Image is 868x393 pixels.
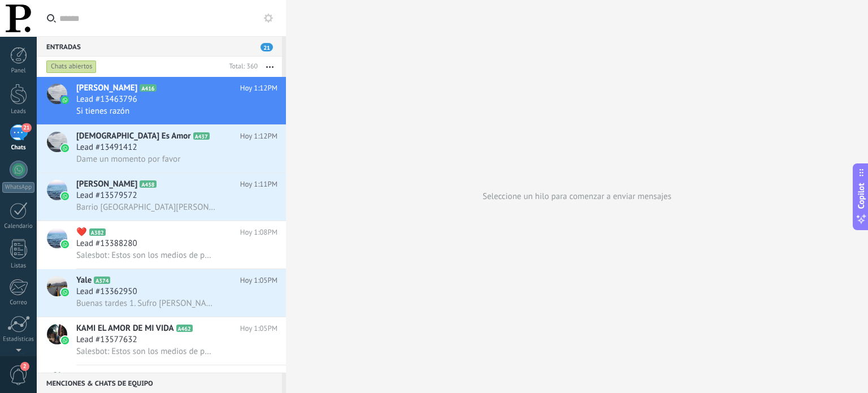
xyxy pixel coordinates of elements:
span: Hoy 1:03PM [240,371,277,382]
div: Total: 360 [224,61,258,72]
span: Lead #13362950 [76,286,137,297]
span: Hoy 1:05PM [240,275,277,286]
span: A416 [140,84,156,92]
span: [PERSON_NAME] [76,371,137,382]
span: Hoy 1:12PM [240,131,277,142]
a: avatariconYaleA374Hoy 1:05PMLead #13362950Buenas tardes 1. Sufro [PERSON_NAME] con caspa y grasa ... [37,269,286,317]
span: Hoy 1:12PM [240,83,277,94]
span: Hoy 1:08PM [240,227,277,238]
a: avataricon[DEMOGRAPHIC_DATA] Es AmorA437Hoy 1:12PMLead #13491412Dame un momento por favor [37,125,286,172]
span: A437 [193,132,210,140]
span: Salesbot: Estos son los medios de pago que manejamos: ⭐Tarjeta de crédito ⭐Tarjeta débito ⭐Transf... [76,346,215,357]
div: Entradas [37,36,282,57]
span: A462 [176,325,193,332]
span: Buenas tardes 1. Sufro [PERSON_NAME] con caspa y grasa en la raíz y en general de mi cabello es s... [76,298,215,309]
div: Chats abiertos [46,60,97,74]
span: ❤️ [76,227,87,238]
span: Barrio [GEOGRAPHIC_DATA][PERSON_NAME] [76,202,215,213]
span: Lead #13491412 [76,142,137,153]
div: Chats [2,144,35,152]
img: icon [61,96,69,104]
a: avataricon[PERSON_NAME]A458Hoy 1:11PMLead #13579572Barrio [GEOGRAPHIC_DATA][PERSON_NAME] [37,173,286,221]
span: Salesbot: Estos son los medios de pago que manejamos: ⭐Tarjeta de crédito ⭐Tarjeta débito ⭐Transf... [76,250,215,261]
div: Estadísticas [2,336,35,343]
div: Menciones & Chats de equipo [37,373,282,393]
img: icon [61,192,69,200]
div: Panel [2,67,35,75]
span: Lead #13463796 [76,94,137,105]
span: [PERSON_NAME] [76,179,137,190]
span: Lead #13388280 [76,238,137,249]
span: Si tienes razón [76,106,129,116]
div: Leads [2,108,35,115]
span: [PERSON_NAME] [76,83,137,94]
span: Hoy 1:05PM [240,323,277,334]
span: KAMI EL AMOR DE MI VIDA [76,323,174,334]
div: Calendario [2,223,35,230]
a: avataricon❤️A382Hoy 1:08PMLead #13388280Salesbot: Estos son los medios de pago que manejamos: ⭐Ta... [37,221,286,269]
span: A458 [140,180,156,188]
span: Lead #13579572 [76,190,137,201]
span: Lead #13577632 [76,334,137,346]
span: A382 [89,228,106,236]
a: avataricon[PERSON_NAME]A416Hoy 1:12PMLead #13463796Si tienes razón [37,77,286,124]
img: icon [61,144,69,152]
span: Copilot [856,183,867,209]
span: Dame un momento por favor [76,154,180,165]
div: WhatsApp [2,182,34,193]
div: Correo [2,299,35,306]
span: 2 [20,362,29,371]
span: A374 [94,277,110,284]
span: Hoy 1:11PM [240,179,277,190]
span: [DEMOGRAPHIC_DATA] Es Amor [76,131,191,142]
a: avatariconKAMI EL AMOR DE MI VIDAA462Hoy 1:05PMLead #13577632Salesbot: Estos son los medios de pa... [37,317,286,365]
span: 21 [21,123,31,132]
img: icon [61,240,69,248]
span: Yale [76,275,92,286]
div: Listas [2,262,35,270]
img: icon [61,288,69,296]
span: 21 [261,43,273,51]
img: icon [61,336,69,344]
